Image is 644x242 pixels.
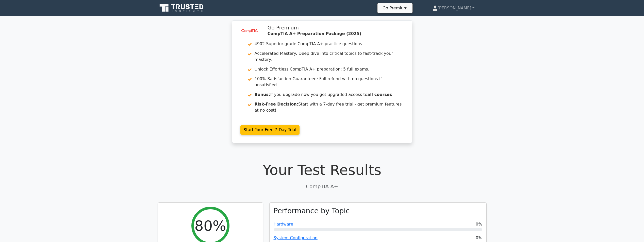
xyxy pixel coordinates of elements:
a: Start Your Free 7-Day Trial [240,125,300,135]
p: CompTIA A+ [158,183,487,190]
a: [PERSON_NAME] [420,3,487,13]
a: Hardware [274,222,293,227]
span: 0% [476,221,482,227]
span: 0% [476,235,482,241]
h2: 80% [194,217,226,234]
a: System Configuration [274,235,318,240]
a: Go Premium [379,5,410,11]
h1: Your Test Results [158,161,487,178]
h3: Performance by Topic [274,207,350,215]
